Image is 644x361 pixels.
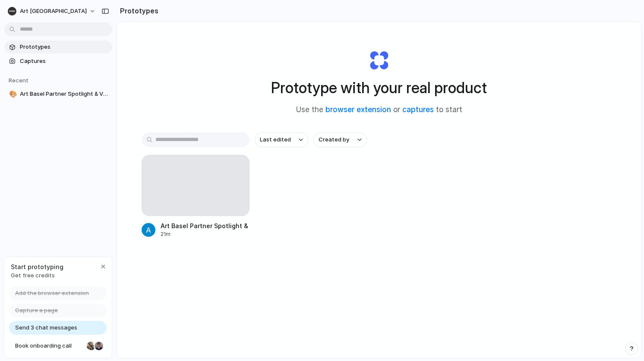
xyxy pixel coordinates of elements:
span: Art Basel Partner Spotlight & VIP RSVP [20,90,109,98]
button: Art [GEOGRAPHIC_DATA] [4,4,100,18]
button: 🎨 [8,90,16,98]
span: Last edited [260,135,291,144]
div: 🎨 [9,89,15,99]
span: Add the browser extension [15,289,89,298]
div: Christian Iacullo [94,341,104,351]
span: Captures [20,57,109,66]
a: Book onboarding call [9,339,107,353]
span: Capture a page [15,306,58,315]
span: Art [GEOGRAPHIC_DATA] [20,7,87,16]
div: 21m [161,230,249,238]
span: Recent [9,77,28,84]
a: captures [402,105,434,114]
a: Captures [4,55,112,68]
span: Prototypes [20,43,109,51]
button: Created by [313,132,367,147]
a: 🎨Art Basel Partner Spotlight & VIP RSVP [4,88,112,100]
div: Nicole Kubica [86,341,96,351]
span: Book onboarding call [15,342,83,350]
span: Get free credits [11,271,63,280]
a: Prototypes [4,41,112,53]
h1: Prototype with your real product [271,76,487,99]
a: Art Basel Partner Spotlight & VIP RSVP21m [142,155,249,238]
h2: Prototypes [117,6,158,16]
div: Art Basel Partner Spotlight & VIP RSVP [161,221,249,230]
span: Start prototyping [11,262,63,271]
span: Created by [319,135,349,144]
span: Use the or to start [296,104,462,116]
a: browser extension [325,105,391,114]
span: Send 3 chat messages [15,323,77,332]
button: Last edited [255,132,308,147]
